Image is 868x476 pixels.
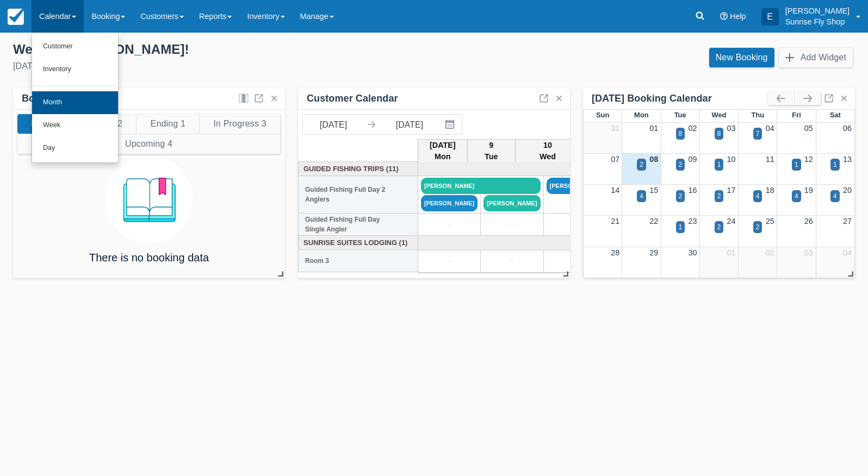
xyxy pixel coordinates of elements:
div: 7 [756,129,760,139]
div: 2 [679,160,683,170]
a: 07 [611,155,619,164]
div: 1 [679,222,683,232]
button: New 0 [17,114,70,134]
input: Start Date [303,115,364,134]
div: 8 [717,129,721,139]
a: 12 [804,155,813,164]
a: 23 [688,217,697,226]
a: 13 [843,155,852,164]
a: 17 [727,186,736,195]
div: 2 [717,191,721,201]
a: Sunrise Suites Lodging (1) [301,237,416,248]
a: + [421,255,478,267]
a: 02 [766,248,774,257]
a: 24 [727,217,736,226]
button: Add Widget [779,48,853,67]
a: 04 [766,124,774,133]
span: Fri [792,111,801,119]
a: Week [32,114,118,137]
a: 18 [766,186,774,195]
span: Tue [674,111,686,119]
span: Help [730,12,746,21]
a: Customer [32,35,118,58]
img: booking.png [106,156,193,243]
div: E [761,8,779,26]
a: 10 [727,155,736,164]
a: 20 [843,186,852,195]
div: Customer Calendar [307,92,398,105]
span: Sun [596,111,609,119]
span: Mon [634,111,649,119]
button: In Progress 3 [200,114,280,134]
div: 2 [756,222,760,232]
a: 11 [766,155,774,164]
a: 22 [649,217,658,226]
a: Day [32,137,118,160]
a: Month [32,91,118,114]
a: 04 [843,248,852,257]
a: 31 [611,124,619,133]
a: 06 [843,124,852,133]
a: 21 [611,217,619,226]
a: 30 [688,248,697,257]
a: 01 [727,248,736,257]
a: 03 [727,124,736,133]
a: [PERSON_NAME] [421,178,541,194]
a: 15 [649,186,658,195]
img: checkfront-main-nav-mini-logo.png [8,9,24,25]
a: + [421,219,478,231]
div: 4 [833,191,837,201]
a: 08 [649,155,658,164]
a: 09 [688,155,697,164]
a: 27 [843,217,852,226]
span: Wed [711,111,726,119]
a: New Booking [709,48,774,67]
p: [PERSON_NAME] [785,5,850,16]
a: + [547,198,603,210]
div: 1 [717,160,721,170]
div: 4 [795,191,798,201]
a: 01 [649,124,658,133]
div: 1 [795,160,798,170]
a: [PERSON_NAME] [547,178,603,194]
a: Inventory [32,58,118,81]
div: Bookings by Month [22,92,114,105]
th: Guided Fishing Full Day 2 Anglers [299,176,418,213]
a: 16 [688,186,697,195]
div: 2 [640,160,643,170]
span: Sat [830,111,841,119]
div: 2 [717,222,721,232]
a: 19 [804,186,813,195]
a: + [547,255,603,267]
a: 25 [766,217,774,226]
ul: Calendar [32,33,119,163]
a: Guided Fishing Trips (11) [301,164,416,174]
div: 8 [679,129,683,139]
a: 28 [611,248,619,257]
p: Sunrise Fly Shop [785,16,850,27]
div: [DATE] Booking Calendar [592,92,768,105]
a: 26 [804,217,813,226]
div: Welcome , [PERSON_NAME] ! [13,41,425,58]
input: End Date [379,115,440,134]
th: 9 Tue [467,139,515,163]
span: Thu [751,111,764,119]
a: + [547,219,603,231]
a: 29 [649,248,658,257]
th: Guided Fishing Full Day Single Angler [299,213,418,235]
div: 4 [756,191,760,201]
th: [DATE] Mon [418,139,468,163]
a: 03 [804,248,813,257]
button: Upcoming 4 [17,134,280,154]
h4: There is no booking data [89,252,209,264]
button: Ending 1 [137,114,199,134]
div: 1 [833,160,837,170]
a: 02 [688,124,697,133]
a: [PERSON_NAME] [483,195,540,211]
a: + [483,255,540,267]
button: Interact with the calendar and add the check-in date for your trip. [440,115,462,134]
i: Help [720,12,728,20]
div: 2 [679,191,683,201]
a: + [483,219,540,231]
a: 14 [611,186,619,195]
